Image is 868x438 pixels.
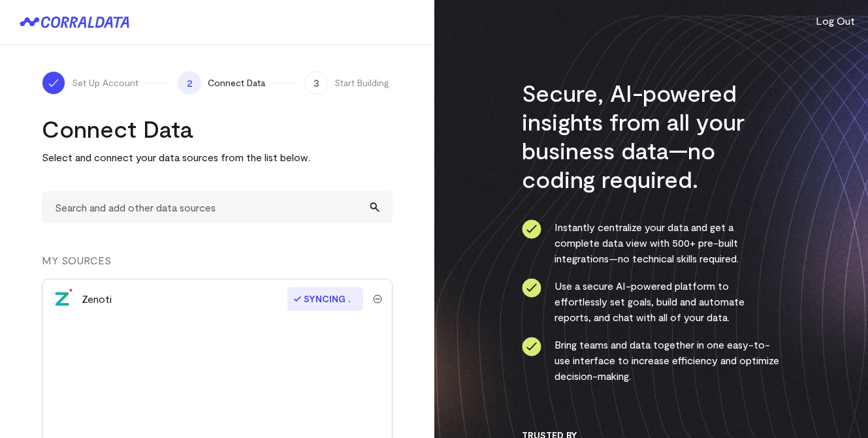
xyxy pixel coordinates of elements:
[82,291,112,307] div: Zenoti
[287,287,363,311] span: Syncing
[816,13,855,29] button: Log Out
[522,219,780,266] li: Instantly centralize your data and get a complete data view with 500+ pre-built integrations—no t...
[72,76,138,89] span: Set Up Account
[304,71,328,95] span: 3
[522,337,780,384] li: Bring teams and data together in one easy-to-use interface to increase efficiency and optimize de...
[52,289,72,309] img: zenoti-2086f9c1.png
[42,191,393,223] input: Search and add other data sources
[522,78,780,193] h3: Secure, AI-powered insights from all your business data—no coding required.
[47,76,60,89] img: ico-check-white-5ff98cb1.svg
[42,149,393,165] p: Select and connect your data sources from the list below.
[208,76,265,89] span: Connect Data
[522,278,780,325] li: Use a secure AI-powered platform to effortlessly set goals, build and automate reports, and chat ...
[42,253,393,279] div: MY SOURCES
[373,294,382,304] img: trash-40e54a27.svg
[522,278,541,298] img: ico-check-circle-4b19435c.svg
[42,114,393,143] h2: Connect Data
[522,337,541,356] img: ico-check-circle-4b19435c.svg
[522,219,541,239] img: ico-check-circle-4b19435c.svg
[178,71,201,95] span: 2
[334,76,389,89] span: Start Building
